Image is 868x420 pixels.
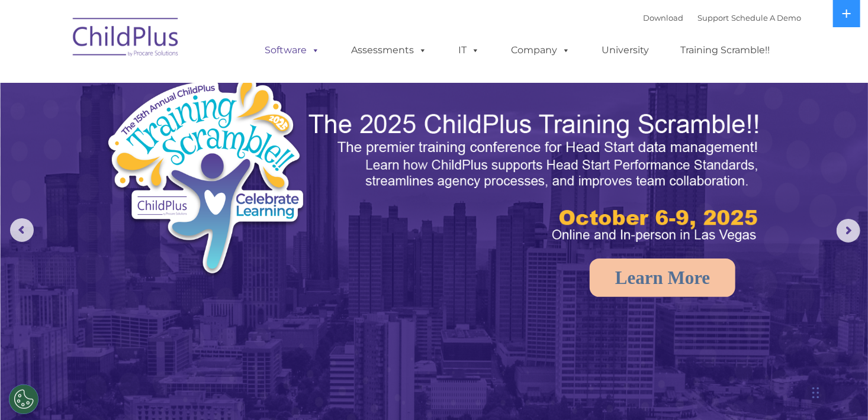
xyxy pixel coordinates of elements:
div: Drag [812,375,819,411]
a: Schedule A Demo [731,13,801,22]
a: Support [697,13,729,22]
a: Company [499,38,582,62]
a: IT [446,38,491,62]
button: Cookies Settings [9,385,38,414]
font: | [643,13,801,22]
span: Phone number [165,127,215,135]
a: Learn More [590,259,735,297]
a: Assessments [339,38,439,62]
img: ChildPlus by Procare Solutions [67,9,185,69]
a: Download [643,13,683,22]
a: Training Scramble!! [668,38,782,62]
a: Software [253,38,332,62]
span: Last name [165,78,201,87]
a: University [590,38,661,62]
iframe: Chat Widget [809,363,868,420]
